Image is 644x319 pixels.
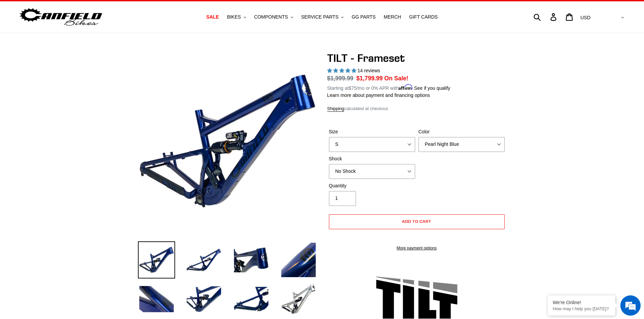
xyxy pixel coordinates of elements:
button: BIKES [223,12,249,22]
span: SALE [206,14,219,20]
p: How may I help you today? [553,306,610,311]
h1: TILT - Frameset [327,52,506,64]
span: 14 reviews [357,68,380,73]
img: Load image into Gallery viewer, TILT - Frameset [185,281,222,318]
span: $1,799.99 [356,75,383,82]
span: We're online! [39,85,93,153]
div: We're Online! [553,300,610,305]
img: Load image into Gallery viewer, TILT - Frameset [233,241,270,278]
a: GIFT CARDS [406,12,441,22]
button: Add to cart [329,214,505,229]
input: Search [537,9,554,24]
span: GIFT CARDS [409,14,438,20]
label: Color [419,128,505,135]
img: Canfield Bikes [19,6,103,28]
img: d_696896380_company_1647369064580_696896380 [22,34,39,51]
img: Load image into Gallery viewer, TILT - Frameset [233,281,270,318]
a: MERCH [380,12,404,22]
a: Learn more about payment and financing options [327,92,430,98]
img: Load image into Gallery viewer, TILT - Frameset [185,241,222,278]
span: BIKES [227,14,241,20]
a: SALE [203,12,222,22]
label: Quantity [329,182,415,189]
span: SERVICE PARTS [301,14,338,20]
span: GG PARTS [352,14,376,20]
a: GG PARTS [348,12,379,22]
span: 5.00 stars [327,68,358,73]
span: Add to cart [402,219,431,224]
span: COMPONENTS [254,14,288,20]
div: calculated at checkout. [327,105,506,112]
span: $75 [349,85,356,91]
a: Shipping [327,106,344,112]
div: Navigation go back [7,37,18,47]
span: On Sale! [384,74,408,83]
span: MERCH [384,14,401,20]
textarea: Type your message and hit 'Enter' [3,184,129,208]
label: Shock [329,155,415,162]
img: Load image into Gallery viewer, TILT - Frameset [280,241,317,278]
img: Load image into Gallery viewer, TILT - Frameset [138,281,175,318]
div: Minimize live chat window [111,3,127,20]
button: SERVICE PARTS [298,12,347,22]
div: Chat with us now [45,38,124,47]
img: Load image into Gallery viewer, TILT - Frameset [280,281,317,318]
a: More payment options [329,245,505,251]
span: Affirm [399,84,413,90]
p: Starting at /mo or 0% APR with . [327,83,450,92]
img: Load image into Gallery viewer, TILT - Frameset [138,241,175,278]
s: $1,999.99 [327,75,354,82]
button: COMPONENTS [251,12,296,22]
a: See if you qualify - Learn more about Affirm Financing (opens in modal) [414,85,450,91]
label: Size [329,128,415,135]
